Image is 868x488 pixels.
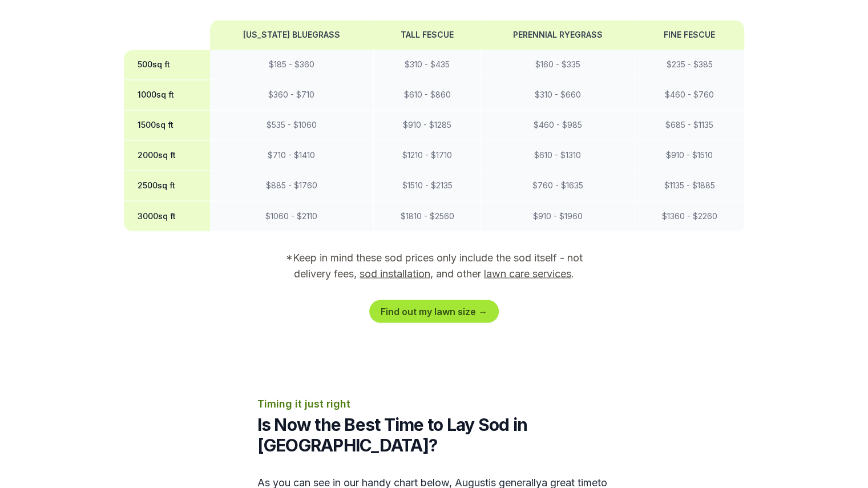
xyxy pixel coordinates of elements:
td: $ 535 - $ 1060 [210,110,374,140]
td: $ 310 - $ 435 [373,50,481,80]
th: 1000 sq ft [124,80,210,110]
td: $ 710 - $ 1410 [210,140,374,171]
p: Timing it just right [257,396,611,412]
td: $ 685 - $ 1135 [635,110,744,140]
a: Find out my lawn size → [369,300,499,322]
th: 3000 sq ft [124,201,210,231]
th: [US_STATE] Bluegrass [210,20,374,50]
th: 2500 sq ft [124,171,210,201]
th: Perennial Ryegrass [481,20,635,50]
h2: Is Now the Best Time to Lay Sod in [GEOGRAPHIC_DATA]? [257,414,611,455]
td: $ 360 - $ 710 [210,80,374,110]
td: $ 310 - $ 660 [481,80,635,110]
td: $ 610 - $ 1310 [481,140,635,171]
td: $ 610 - $ 860 [373,80,481,110]
td: $ 885 - $ 1760 [210,171,374,201]
td: $ 1210 - $ 1710 [373,140,481,171]
td: $ 1810 - $ 2560 [373,201,481,231]
td: $ 1135 - $ 1885 [635,171,744,201]
p: *Keep in mind these sod prices only include the sod itself - not delivery fees, , and other . [270,249,599,281]
td: $ 235 - $ 385 [635,50,744,80]
td: $ 185 - $ 360 [210,50,374,80]
td: $ 160 - $ 335 [481,50,635,80]
td: $ 910 - $ 1285 [373,110,481,140]
td: $ 460 - $ 985 [481,110,635,140]
td: $ 910 - $ 1510 [635,140,744,171]
td: $ 460 - $ 760 [635,80,744,110]
td: $ 1060 - $ 2110 [210,201,374,231]
a: sod installation [360,267,430,279]
th: Tall Fescue [373,20,481,50]
td: $ 910 - $ 1960 [481,201,635,231]
span: august [455,476,488,488]
th: 500 sq ft [124,50,210,80]
td: $ 1510 - $ 2135 [373,171,481,201]
th: 1500 sq ft [124,110,210,140]
th: 2000 sq ft [124,140,210,171]
td: $ 760 - $ 1635 [481,171,635,201]
td: $ 1360 - $ 2260 [635,201,744,231]
a: lawn care services [484,267,571,279]
th: Fine Fescue [635,20,744,50]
